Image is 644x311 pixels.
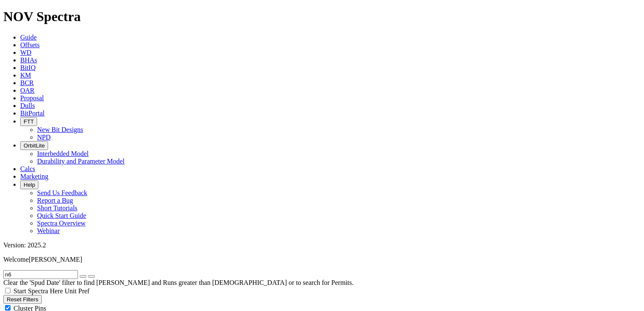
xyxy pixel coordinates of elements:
[20,165,35,172] a: Calcs
[37,204,78,212] a: Short Tutorials
[64,287,89,295] span: Unit Pref
[20,173,48,180] a: Marketing
[29,256,82,263] span: [PERSON_NAME]
[37,158,125,165] a: Durability and Parameter Model
[20,34,37,41] a: Guide
[20,180,38,189] button: Help
[20,49,32,56] a: WD
[3,9,641,24] h1: NOV Spectra
[24,118,34,125] span: FTT
[37,220,86,227] a: Spectra Overview
[24,182,35,188] span: Help
[20,41,40,48] a: Offsets
[20,87,35,94] a: OAR
[20,72,31,79] a: KM
[3,256,641,263] p: Welcome
[3,241,641,249] div: Version: 2025.2
[13,287,63,295] span: Start Spectra Here
[20,117,37,126] button: FTT
[37,150,89,157] a: Interbedded Model
[37,212,86,219] a: Quick Start Guide
[37,197,73,204] a: Report a Bug
[37,134,51,141] a: NPD
[37,227,60,234] a: Webinar
[3,295,42,304] button: Reset Filters
[20,79,34,86] a: BCR
[3,270,78,279] input: Search
[20,102,35,109] a: Dulls
[37,126,83,133] a: New Bit Designs
[20,56,37,64] a: BHAs
[5,288,11,293] input: Start Spectra Here
[20,110,45,117] a: BitPortal
[20,64,35,71] a: BitIQ
[37,189,87,196] a: Send Us Feedback
[24,142,45,149] span: OrbitLite
[3,279,354,286] span: Clear the 'Spud Date' filter to find [PERSON_NAME] and Runs greater than [DEMOGRAPHIC_DATA] or to...
[20,141,48,150] button: OrbitLite
[20,94,44,102] a: Proposal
